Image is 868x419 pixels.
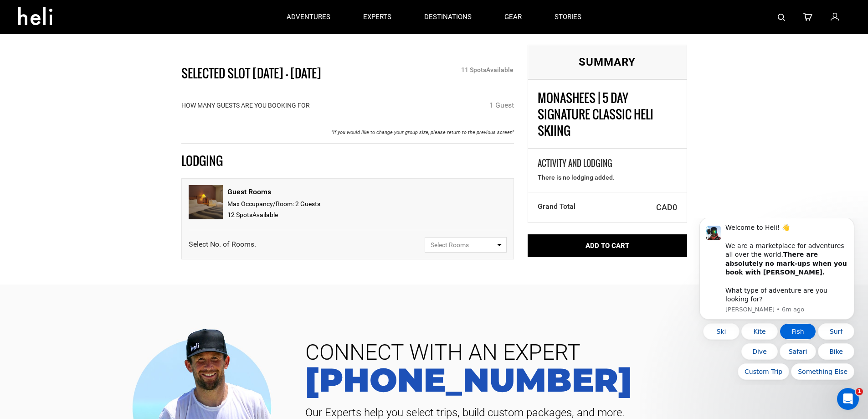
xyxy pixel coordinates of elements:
span: s [249,211,252,218]
img: Profile image for Carl [21,7,35,22]
p: experts [363,12,391,22]
img: dfa64cc2-7a48-4561-b317-2d8b9a31a912_92_2d72313a7f466f3492c5cfd6ff37f155_loc_ngl.jpg [189,185,223,219]
img: search-bar-icon.svg [778,14,785,21]
span: 1 [856,388,863,395]
div: Max Occupancy/Room: 2 Guest [227,199,320,210]
button: Quick reply: Dive [56,125,92,141]
button: Quick reply: Custom Trip [52,145,103,161]
span: CONNECT WITH AN EXPERT [298,341,854,363]
button: Quick reply: Ski [17,105,54,121]
div: LODGING [175,153,521,169]
span: Summary [579,56,636,68]
div: 11 Spot Available [405,65,520,74]
p: adventures [287,12,330,22]
button: Quick reply: Surf [132,105,169,121]
span: s [483,66,486,73]
iframe: Intercom live chat [837,388,859,410]
button: Quick reply: Something Else [105,145,169,161]
a: [PHONE_NUMBER] [298,363,854,396]
button: Quick reply: Fish [94,105,130,121]
div: Activity and Lodging [531,158,684,170]
div: Quick reply options [14,105,169,161]
span: CAD0 [601,202,678,213]
button: Select Rooms [425,237,507,253]
span: There is no lodging added. [538,173,615,182]
div: Guest Rooms [227,185,320,199]
div: Available [227,210,320,221]
p: Message from Carl, sent 6m ago [40,87,162,95]
button: Quick reply: Kite [56,105,92,121]
label: HOW MANY GUESTS ARE YOU BOOKING FOR [181,101,310,110]
button: Quick reply: Safari [94,125,130,141]
div: Welcome to Heli! 👋 We are a marketplace for adventures all over the world. What type of adventure... [40,5,162,85]
button: Add to Cart [528,234,687,257]
span: 12 Spot [227,211,249,218]
p: “If you would like to change your group size, please return to the previous screen” [181,129,514,136]
b: There are absolutely no mark-ups when you book with [PERSON_NAME]. [40,32,161,57]
b: Grand Total [538,202,575,211]
p: destinations [424,12,472,22]
iframe: Intercom notifications message [686,218,868,385]
div: Selected Slot [DATE] - [DATE] [175,65,406,82]
div: 1 Guest [489,100,514,111]
div: Select No. of Rooms. [189,239,256,250]
div: Message content [40,5,162,85]
div: Monashees | 5 Day Signature Classic Heli Skiing [538,90,678,139]
span: Select Rooms [431,240,495,249]
button: Quick reply: Bike [132,125,169,141]
span: s [317,200,320,207]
